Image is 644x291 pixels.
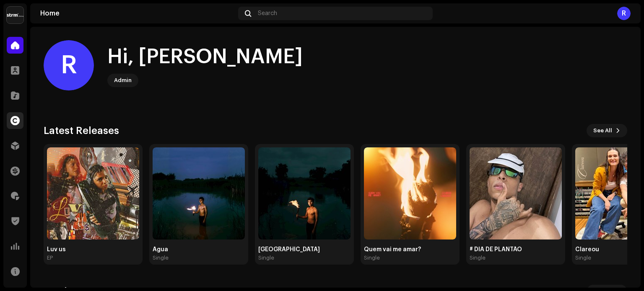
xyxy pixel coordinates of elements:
[258,147,351,239] img: 0816cce8-ecd8-44f3-9b4b-755f1cbdb365
[40,10,235,17] div: Home
[617,7,631,20] div: R
[44,124,119,137] h3: Latest Releases
[587,124,627,137] button: See All
[258,10,277,17] span: Search
[593,122,612,139] span: See All
[47,147,139,239] img: 7de23da4-1a25-4d65-90e1-a61e89b60890
[7,7,23,23] img: 408b884b-546b-4518-8448-1008f9c76b02
[470,246,562,253] div: # DIA DE PLANTÃO
[47,255,53,261] div: EP
[575,255,591,261] div: Single
[153,255,169,261] div: Single
[258,246,351,253] div: [GEOGRAPHIC_DATA]
[258,255,274,261] div: Single
[364,147,456,239] img: b344e886-d37f-416d-9f1f-11cbcc151081
[107,44,303,70] div: Hi, [PERSON_NAME]
[470,147,562,239] img: 2218f879-968c-4349-b6b3-2e2afd107cfd
[153,246,245,253] div: Água
[364,246,456,253] div: Quem vai me amar?
[153,147,245,239] img: 4265e534-af52-497d-983d-eb72270ec0c3
[114,75,132,85] div: Admin
[47,246,139,253] div: Luv us
[470,255,486,261] div: Single
[364,255,380,261] div: Single
[44,40,94,90] div: R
